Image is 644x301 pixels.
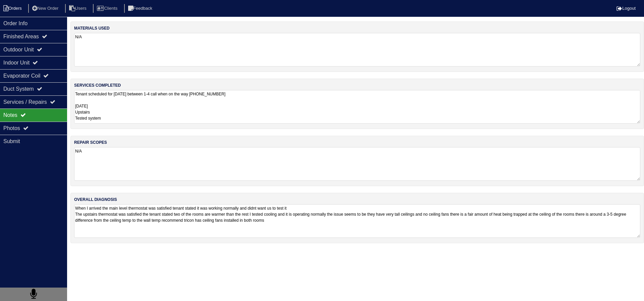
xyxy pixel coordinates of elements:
a: Users [65,6,92,11]
textarea: N/A [74,147,640,181]
textarea: When I arrived the main level thermostat was satisfied tenant stated it was working normally and ... [74,204,640,238]
a: New Order [28,6,64,11]
label: repair scopes [74,139,107,145]
label: overall diagnosis [74,197,117,203]
li: Clients [93,4,123,13]
li: Feedback [124,4,158,13]
li: New Order [28,4,64,13]
textarea: Tenant scheduled for [DATE] between 1-4 call when on the way [PHONE_NUMBER] [DATE] Upstairs Teste... [74,90,640,124]
label: services completed [74,82,121,88]
li: Users [65,4,92,13]
label: materials used [74,25,110,31]
a: Logout [616,6,636,11]
a: Clients [93,6,123,11]
textarea: N/A [74,33,640,67]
